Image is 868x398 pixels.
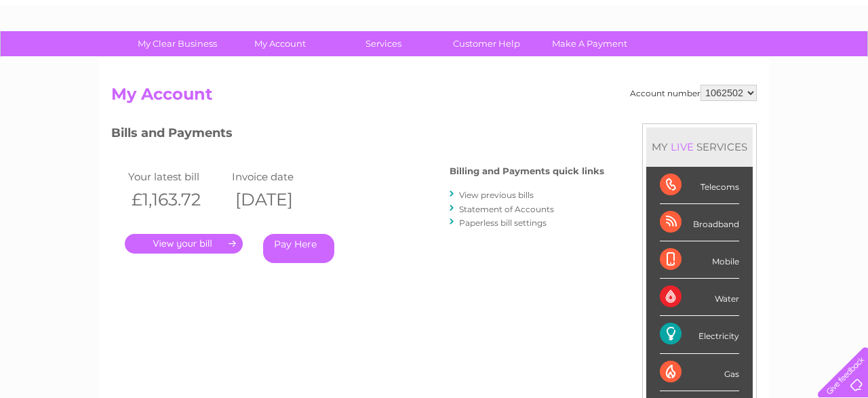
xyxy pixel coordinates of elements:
div: Broadband [660,204,739,241]
a: 0333 014 3131 [612,7,706,24]
th: £1,163.72 [125,186,229,214]
div: MY SERVICES [646,127,753,166]
a: Contact [778,58,811,68]
a: Water [629,58,655,68]
div: Water [660,279,739,316]
td: Your latest bill [125,167,229,186]
a: Customer Help [431,31,542,56]
a: Services [328,31,439,56]
h2: My Account [111,85,757,111]
a: Statement of Accounts [459,204,554,214]
a: Blog [750,58,770,68]
a: Paperless bill settings [459,218,547,228]
h4: Billing and Payments quick links [450,166,604,176]
div: Telecoms [660,167,739,204]
div: Account number [630,85,757,101]
a: My Account [224,31,336,56]
a: My Clear Business [121,31,233,56]
a: Log out [823,58,855,68]
a: Pay Here [263,234,334,263]
div: Gas [660,354,739,391]
div: Electricity [660,316,739,353]
div: Mobile [660,241,739,279]
h3: Bills and Payments [111,123,604,147]
div: LIVE [668,140,696,153]
a: Energy [663,58,693,68]
a: . [125,234,243,254]
div: Clear Business is a trading name of Verastar Limited (registered in [GEOGRAPHIC_DATA] No. 3667643... [115,7,755,66]
td: Invoice date [229,167,332,186]
a: Make A Payment [534,31,646,56]
a: View previous bills [459,190,534,200]
th: [DATE] [229,186,332,214]
a: Telecoms [701,58,742,68]
img: logo.png [31,35,100,77]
